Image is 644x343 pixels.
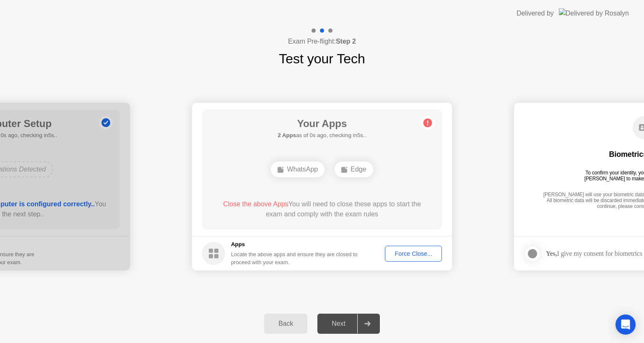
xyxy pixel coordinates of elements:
[517,8,554,18] div: Delivered by
[278,131,366,140] h5: as of 0s ago, checking in5s..
[317,314,380,334] button: Next
[214,199,430,219] div: You will need to close these apps to start the exam and comply with the exam rules
[231,240,358,249] h5: Apps
[288,36,356,47] h4: Exam Pre-flight:
[278,116,366,131] h1: Your Apps
[264,314,307,334] button: Back
[336,38,356,45] b: Step 2
[559,8,629,18] img: Delivered by Rosalyn
[546,250,557,257] strong: Yes,
[320,320,357,327] div: Next
[388,250,439,257] div: Force Close...
[615,314,636,335] div: Open Intercom Messenger
[223,200,288,208] span: Close the above Apps
[278,132,296,138] b: 2 Apps
[271,161,325,177] div: WhatsApp
[267,320,305,327] div: Back
[335,161,373,177] div: Edge
[279,49,365,69] h1: Test your Tech
[385,246,442,262] button: Force Close...
[231,250,358,266] div: Locate the above apps and ensure they are closed to proceed with your exam.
